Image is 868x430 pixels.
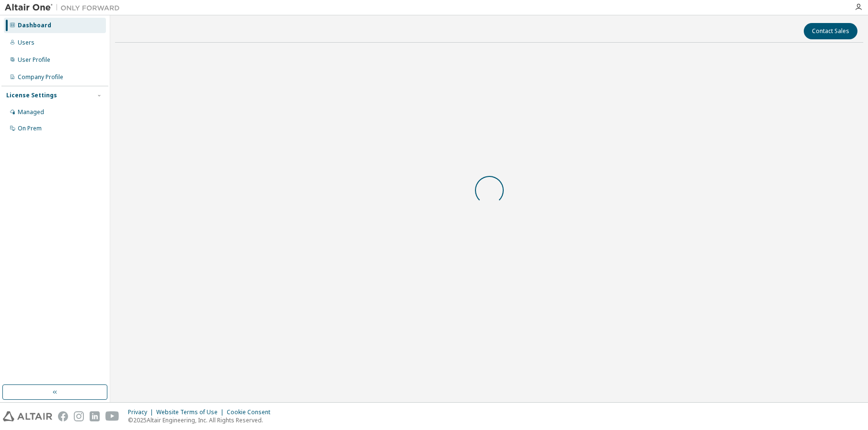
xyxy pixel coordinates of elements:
div: Company Profile [18,73,63,81]
div: Users [18,39,35,46]
img: instagram.svg [74,411,84,421]
img: facebook.svg [58,411,68,421]
p: © 2025 Altair Engineering, Inc. All Rights Reserved. [128,416,276,424]
div: Website Terms of Use [156,408,227,416]
div: User Profile [18,56,50,64]
div: Privacy [128,408,156,416]
button: Contact Sales [804,23,857,39]
div: Dashboard [18,22,51,29]
div: Cookie Consent [227,408,276,416]
div: License Settings [6,92,57,99]
img: Altair One [5,3,125,12]
div: On Prem [18,125,42,132]
img: altair_logo.svg [3,411,52,421]
img: youtube.svg [105,411,119,421]
div: Managed [18,108,44,116]
img: linkedin.svg [90,411,100,421]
